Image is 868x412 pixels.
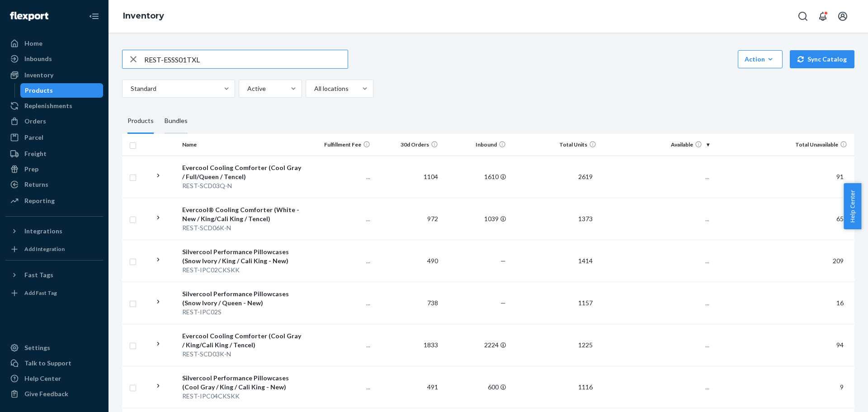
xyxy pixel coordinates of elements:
[24,343,50,352] div: Settings
[844,183,861,229] button: Help Center
[182,223,302,232] div: REST-SCD06K-N
[509,134,600,156] th: Total Units
[179,134,306,156] th: Name
[604,383,709,392] p: ...
[5,286,103,300] a: Add Fast Tag
[24,54,52,63] div: Inbounds
[5,387,103,401] button: Give Feedback
[24,39,42,48] div: Home
[24,180,48,189] div: Returns
[500,299,506,307] span: —
[575,341,596,349] span: 1225
[123,11,164,21] a: Inventory
[5,99,103,113] a: Replenishments
[374,324,442,366] td: 1833
[374,282,442,324] td: 738
[442,366,509,408] td: 600
[794,7,812,25] button: Open Search Box
[24,165,38,174] div: Prep
[834,7,852,25] button: Open account menu
[182,308,302,317] div: REST-IPC02S
[182,392,302,401] div: REST-IPC04CKSKK
[575,299,596,307] span: 1157
[604,298,709,308] p: ...
[575,215,596,223] span: 1373
[5,68,103,82] a: Inventory
[374,240,442,282] td: 490
[604,214,709,223] p: ...
[306,134,374,156] th: Fulfillment Fee
[10,12,48,21] img: Flexport logo
[24,117,46,126] div: Orders
[182,289,302,308] div: Silvercool Performance Pillowcases (Snow Ivory / Queen - New)
[442,134,509,156] th: Inbound
[442,156,509,198] td: 1610
[5,356,103,370] a: Talk to Support
[790,50,854,68] button: Sync Catalog
[5,114,103,128] a: Orders
[24,245,65,253] div: Add Integration
[745,55,776,64] div: Action
[5,341,103,355] a: Settings
[182,374,302,392] div: Silvercool Performance Pillowcases (Cool Gray / King / Cali King - New)
[374,198,442,240] td: 972
[5,147,103,161] a: Freight
[836,383,847,391] span: 9
[24,270,53,279] div: Fast Tags
[24,227,62,236] div: Integrations
[833,341,847,349] span: 94
[5,224,103,238] button: Integrations
[246,84,247,93] input: Active
[604,256,709,265] p: ...
[24,71,53,80] div: Inventory
[144,50,348,68] input: Search inventory by name or sku
[833,215,847,223] span: 65
[165,109,188,134] div: Bundles
[25,86,53,95] div: Products
[5,162,103,176] a: Prep
[5,242,103,256] a: Add Integration
[130,84,131,93] input: Standard
[600,134,713,156] th: Available
[5,130,103,145] a: Parcel
[24,196,55,205] div: Reporting
[604,172,709,181] p: ...
[20,83,104,98] a: Products
[24,359,71,368] div: Talk to Support
[5,52,103,66] a: Inbounds
[24,133,43,142] div: Parcel
[5,177,103,192] a: Returns
[814,7,832,25] button: Open notifications
[182,350,302,359] div: REST-SCD03K-N
[833,173,847,180] span: 91
[116,3,171,29] ol: breadcrumbs
[575,383,596,391] span: 1116
[374,134,442,156] th: 30d Orders
[182,163,302,181] div: Evercool Cooling Comforter (Cool Gray / Full/Queen / Tencel)
[182,331,302,350] div: Evercool Cooling Comforter (Cool Gray / King/Cali King / Tencel)
[829,257,847,265] span: 209
[5,268,103,282] button: Fast Tags
[374,366,442,408] td: 491
[24,149,47,158] div: Freight
[5,371,103,386] a: Help Center
[5,194,103,208] a: Reporting
[24,289,57,297] div: Add Fast Tag
[310,341,370,350] p: ...
[182,181,302,190] div: REST-SCD03Q-N
[310,172,370,181] p: ...
[182,265,302,275] div: REST-IPC02CKSKK
[500,257,506,265] span: —
[442,324,509,366] td: 2224
[310,256,370,265] p: ...
[127,109,154,134] div: Products
[24,389,68,398] div: Give Feedback
[575,173,596,180] span: 2619
[738,50,783,68] button: Action
[182,205,302,223] div: Evercool® Cooling Comforter (White - New / King/Cali King / Tencel)
[24,101,72,110] div: Replenishments
[310,214,370,223] p: ...
[374,156,442,198] td: 1104
[833,299,847,307] span: 16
